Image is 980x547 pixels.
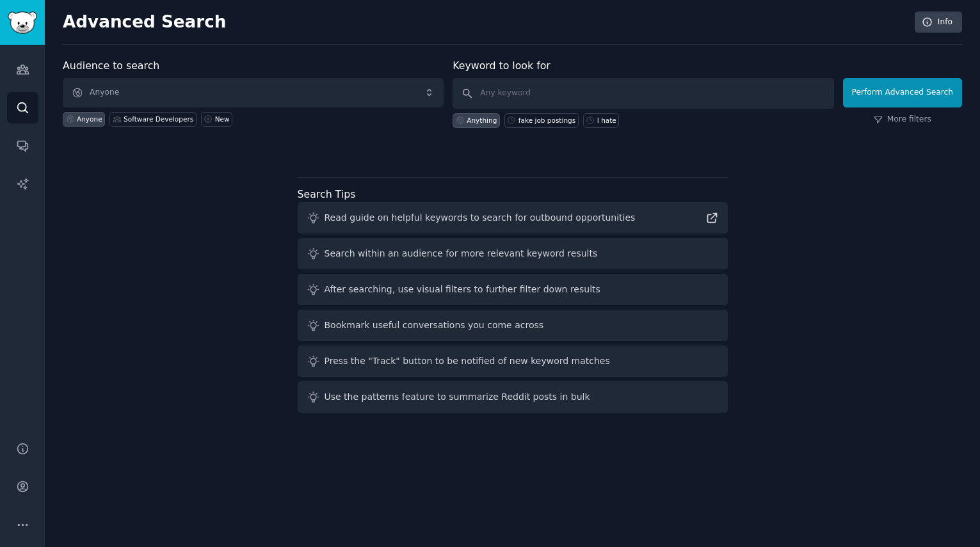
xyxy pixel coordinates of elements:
[453,59,550,72] label: Keyword to look for
[63,59,159,72] label: Audience to search
[325,283,600,296] div: After searching, use visual filters to further filter down results
[325,211,636,225] div: Read guide on helpful keywords to search for outbound opportunities
[915,12,962,33] a: Info
[874,114,931,125] a: More filters
[518,116,575,125] div: fake job postings
[77,115,102,123] div: Anyone
[325,319,544,332] div: Bookmark useful conversations you come across
[201,112,232,127] a: New
[298,188,356,200] label: Search Tips
[325,354,610,368] div: Press the "Track" button to be notified of new keyword matches
[325,247,598,260] div: Search within an audience for more relevant keyword results
[215,115,230,123] div: New
[467,116,497,125] div: Anything
[124,115,193,123] div: Software Developers
[453,78,833,109] input: Any keyword
[843,78,962,107] button: Perform Advanced Search
[597,116,616,125] div: I hate
[325,390,590,404] div: Use the patterns feature to summarize Reddit posts in bulk
[63,78,444,107] button: Anyone
[8,12,37,34] img: GummySearch logo
[63,12,908,33] h2: Advanced Search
